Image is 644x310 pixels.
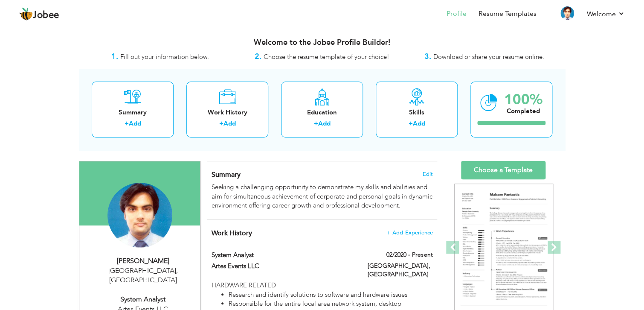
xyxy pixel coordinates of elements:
[479,9,537,19] a: Resume Templates
[433,53,544,61] span: Download or share your resume online.
[264,53,389,61] span: Choose the resume template of your choice!
[193,108,261,117] div: Work History
[314,119,318,128] label: +
[223,119,236,128] a: Add
[386,251,432,259] label: 02/2020 - Present
[212,183,432,210] div: Seeking a challenging opportunity to demonstrate my skills and abilities and aim for simultaneous...
[367,262,432,279] label: [GEOGRAPHIC_DATA], [GEOGRAPHIC_DATA]
[107,183,172,248] img: Ramesh Kumar
[79,38,565,47] h3: Welcome to the Jobee Profile Builder!
[212,229,432,237] h4: This helps to show the companies you have worked for.
[255,51,261,62] strong: 2.
[86,295,200,304] div: System Analyst
[288,108,356,117] div: Education
[129,119,141,128] a: Add
[383,108,451,117] div: Skills
[212,262,355,271] label: Artes Events LLC
[212,170,432,179] h4: Adding a summary is a quick and easy way to highlight your experience and interests.
[424,51,431,62] strong: 3.
[504,93,542,107] div: 100%
[86,266,200,286] div: [GEOGRAPHIC_DATA] [GEOGRAPHIC_DATA]
[176,266,178,275] span: ,
[86,256,200,266] div: [PERSON_NAME]
[99,108,167,117] div: Summary
[212,228,252,238] span: Work History
[387,230,432,236] span: + Add Experience
[19,7,33,21] img: jobee.io
[212,170,241,179] span: Summary
[461,161,545,179] a: Choose a Template
[409,119,413,128] label: +
[120,53,209,61] span: Fill out your information below.
[19,7,59,21] a: Jobee
[125,119,129,128] label: +
[422,171,432,177] span: Edit
[504,107,542,116] div: Completed
[229,290,432,299] li: Research and identify solutions to software and hardware issues
[587,9,625,19] a: Welcome
[212,251,355,260] label: System Analyst
[318,119,331,128] a: Add
[219,119,223,128] label: +
[447,9,467,19] a: Profile
[560,6,574,20] img: Profile Img
[413,119,425,128] a: Add
[111,51,118,62] strong: 1.
[33,11,59,20] span: Jobee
